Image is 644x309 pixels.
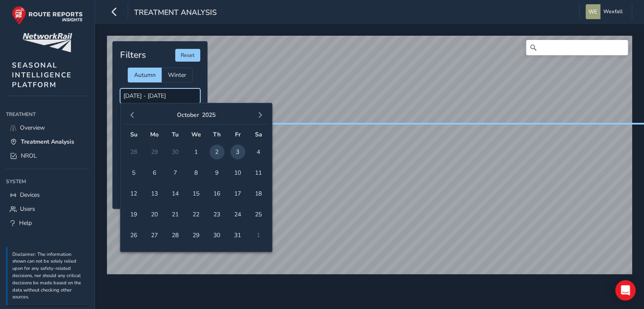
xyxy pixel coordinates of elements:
[19,219,32,227] span: Help
[20,191,40,199] span: Devices
[147,207,162,222] span: 20
[6,121,89,135] a: Overview
[585,4,626,19] button: Wexfall
[230,207,245,222] span: 24
[251,207,266,222] span: 25
[134,71,156,79] span: Autumn
[191,130,201,139] span: We
[20,124,45,132] span: Overview
[585,4,600,19] img: diamond-layout
[147,186,162,201] span: 13
[210,228,224,243] span: 30
[177,111,199,119] button: October
[210,165,224,180] span: 9
[213,130,221,139] span: Th
[603,4,623,19] span: Wexfall
[189,145,204,159] span: 1
[615,280,636,300] div: Open Intercom Messenger
[6,202,89,216] a: Users
[162,68,193,82] div: Winter
[230,145,245,159] span: 3
[202,111,216,119] button: 2025
[147,228,162,243] span: 27
[6,108,89,121] div: Treatment
[126,186,141,201] span: 12
[168,228,183,243] span: 28
[120,50,146,60] h4: Filters
[6,135,89,149] a: Treatment Analysis
[168,186,183,201] span: 14
[147,165,162,180] span: 6
[235,130,241,139] span: Fr
[175,49,200,62] button: Reset
[251,186,266,201] span: 18
[251,165,266,180] span: 11
[189,186,204,201] span: 15
[526,40,628,55] input: Search
[172,130,179,139] span: Tu
[20,205,35,213] span: Users
[6,188,89,202] a: Devices
[107,36,632,279] canvas: Map
[126,207,141,222] span: 19
[6,149,89,163] a: NROL
[21,138,74,146] span: Treatment Analysis
[126,228,141,243] span: 26
[21,152,37,160] span: NROL
[130,130,137,139] span: Su
[189,207,204,222] span: 22
[189,228,204,243] span: 29
[22,33,72,52] img: customer logo
[210,186,224,201] span: 16
[230,186,245,201] span: 17
[150,130,159,139] span: Mo
[251,145,266,159] span: 4
[128,68,162,82] div: Autumn
[230,228,245,243] span: 31
[168,165,183,180] span: 7
[230,165,245,180] span: 10
[134,7,217,19] span: Treatment Analysis
[6,216,89,230] a: Help
[255,130,262,139] span: Sa
[210,145,224,159] span: 2
[168,71,186,79] span: Winter
[12,251,84,301] p: Disclaimer: The information shown can not be solely relied upon for any safety-related decisions,...
[6,175,89,188] div: System
[168,207,183,222] span: 21
[126,165,141,180] span: 5
[12,60,72,90] span: SEASONAL INTELLIGENCE PLATFORM
[210,207,224,222] span: 23
[189,165,204,180] span: 8
[12,6,83,25] img: rr logo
